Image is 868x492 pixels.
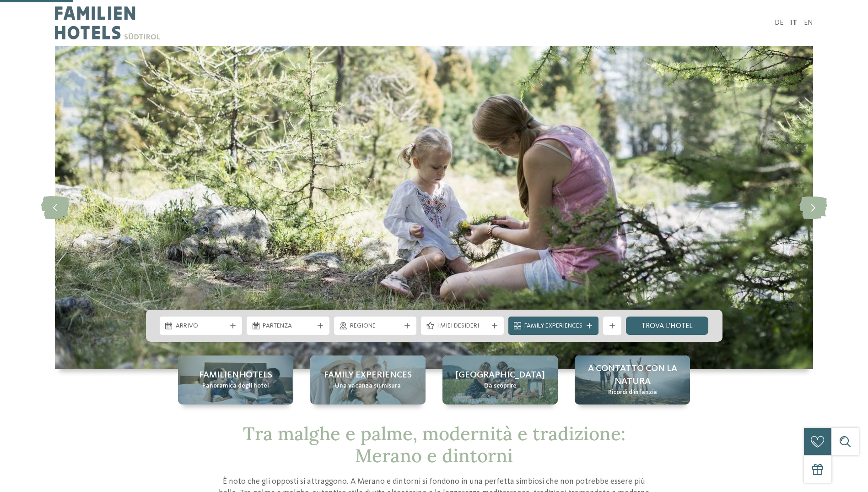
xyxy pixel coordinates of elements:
[484,382,517,391] span: Da scoprire
[176,322,226,331] span: Arrivo
[199,369,272,382] span: Familienhotels
[584,362,681,388] span: A contatto con la natura
[626,317,709,335] a: trova l’hotel
[178,355,293,405] a: Family hotel a Merano: varietà allo stato puro! Familienhotels Panoramica degli hotel
[335,382,401,391] span: Una vacanza su misura
[437,322,488,331] span: I miei desideri
[575,355,690,405] a: Family hotel a Merano: varietà allo stato puro! A contatto con la natura Ricordi d’infanzia
[804,19,813,27] a: EN
[442,355,558,405] a: Family hotel a Merano: varietà allo stato puro! [GEOGRAPHIC_DATA] Da scoprire
[790,19,797,27] a: IT
[775,19,783,27] a: DE
[202,382,269,391] span: Panoramica degli hotel
[524,322,582,331] span: Family Experiences
[350,322,401,331] span: Regione
[55,46,813,369] img: Family hotel a Merano: varietà allo stato puro!
[456,369,545,382] span: [GEOGRAPHIC_DATA]
[324,369,412,382] span: Family experiences
[243,422,625,467] span: Tra malghe e palme, modernità e tradizione: Merano e dintorni
[263,322,313,331] span: Partenza
[310,355,426,405] a: Family hotel a Merano: varietà allo stato puro! Family experiences Una vacanza su misura
[608,388,657,397] span: Ricordi d’infanzia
